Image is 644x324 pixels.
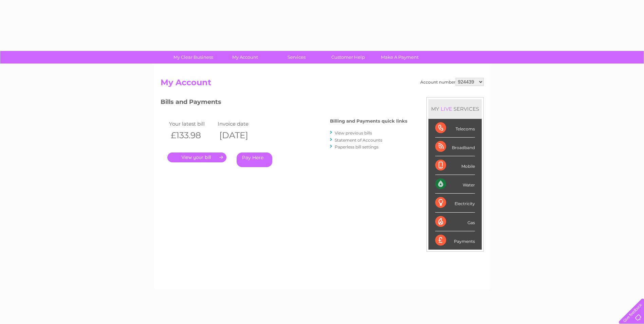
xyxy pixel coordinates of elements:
[167,128,216,142] th: £133.98
[420,78,484,86] div: Account number
[335,130,372,136] a: View previous bills
[167,119,216,128] td: Your latest bill
[435,119,475,138] div: Telecoms
[161,78,484,91] h2: My Account
[330,119,407,124] h4: Billing and Payments quick links
[335,144,379,149] a: Paperless bill settings
[435,175,475,194] div: Water
[435,231,475,250] div: Payments
[167,152,226,162] a: .
[428,99,482,119] div: MY SERVICES
[217,51,273,64] a: My Account
[335,138,382,143] a: Statement of Accounts
[161,97,407,109] h3: Bills and Payments
[237,152,272,167] a: Pay Here
[435,213,475,231] div: Gas
[216,128,265,142] th: [DATE]
[439,106,454,112] div: LIVE
[320,51,376,64] a: Customer Help
[269,51,325,64] a: Services
[435,156,475,175] div: Mobile
[435,138,475,156] div: Broadband
[165,51,221,64] a: My Clear Business
[435,194,475,212] div: Electricity
[216,119,265,128] td: Invoice date
[372,51,428,64] a: Make A Payment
